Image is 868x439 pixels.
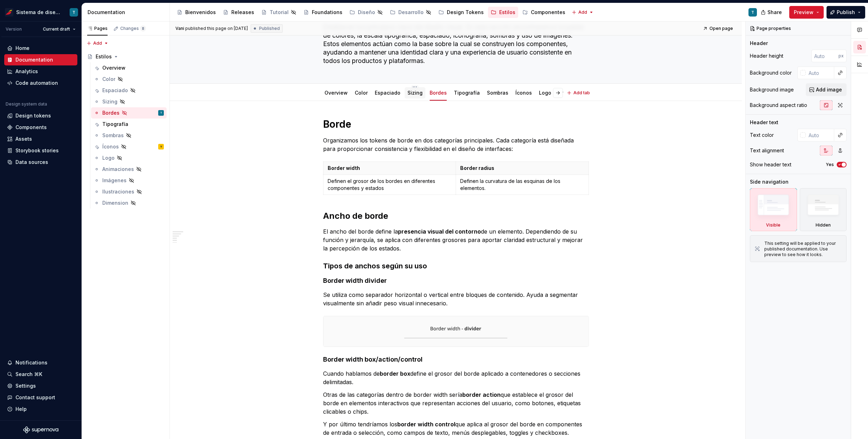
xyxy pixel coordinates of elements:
[750,178,789,185] div: Side navigation
[185,9,216,16] div: Bienvenidos
[23,426,58,433] svg: Supernova Logo
[84,51,167,62] a: Estilos
[102,109,120,116] div: Bordes
[43,26,70,32] span: Current draft
[499,9,515,16] div: Estilos
[430,90,447,96] a: Bordes
[324,90,348,96] a: Overview
[91,130,167,141] a: Sombras
[827,6,865,19] button: Publish
[4,403,77,415] button: Help
[6,26,22,32] div: Version
[539,90,551,96] a: Logo
[91,197,167,209] a: Dimension
[570,7,596,17] button: Add
[4,122,77,133] a: Components
[323,291,589,307] p: Se utiliza como separador horizontal o vertical entre bloques de contenido. Ayuda a segmentar vis...
[15,56,53,63] div: Documentation
[4,43,77,54] a: Home
[811,50,838,62] input: Auto
[328,165,452,172] p: Border width
[312,9,342,16] div: Foundations
[531,9,565,16] div: Componentes
[15,135,32,142] div: Assets
[93,40,102,46] span: Add
[358,9,375,16] div: Diseño
[15,147,59,154] div: Storybook stories
[160,109,162,116] div: T
[84,38,111,48] button: Add
[484,85,511,100] div: Sombras
[91,164,167,175] a: Animaciones
[102,154,115,161] div: Logo
[460,165,584,172] p: Border radius
[102,143,119,150] div: Íconos
[4,145,77,156] a: Storybook stories
[323,261,589,271] h3: Tipos de anchos según su uso
[323,118,589,131] h1: Borde
[174,5,568,19] div: Page tree
[102,121,128,128] div: Tipografía
[87,26,108,31] div: Pages
[454,90,480,96] a: Tipografía
[102,177,127,184] div: Imágenes
[515,90,532,96] a: Íconos
[40,24,79,34] button: Current draft
[323,276,589,285] h4: Border width divider
[102,64,126,71] div: Overview
[120,26,146,31] div: Changes
[72,9,75,15] div: T
[16,9,61,16] div: Sistema de diseño Iberia
[806,129,834,141] input: Auto
[347,7,386,18] a: Diseño
[405,85,425,100] div: Sizing
[4,392,77,403] button: Contact support
[838,53,844,59] p: px
[750,147,784,154] div: Text alignment
[750,188,797,231] div: Visible
[4,54,77,65] a: Documentation
[175,26,184,31] span: Vani
[91,62,167,74] a: Overview
[387,7,434,18] a: Desarrollo
[91,186,167,197] a: Ilustraciones
[372,85,403,100] div: Espaciado
[160,143,162,150] div: V
[15,112,51,119] div: Design tokens
[91,107,167,119] a: BordesT
[398,228,481,235] strong: presencia visual del contorno
[91,119,167,130] a: Tipografía
[140,26,146,31] span: 8
[794,9,814,16] span: Preview
[4,157,77,168] a: Data sources
[816,222,831,228] div: Hidden
[6,101,47,107] div: Design system data
[573,90,590,96] span: Add tab
[578,9,587,15] span: Add
[380,370,410,377] strong: border box
[15,45,30,52] div: Home
[4,77,77,89] a: Code automation
[4,357,77,368] button: Notifications
[750,52,783,59] div: Header height
[323,420,589,437] p: Y por último tendríamos los que aplica al grosor del borde en componentes de entrada o selección,...
[4,110,77,121] a: Design tokens
[102,166,134,173] div: Animaciones
[301,7,345,18] a: Foundations
[750,69,792,76] div: Background color
[447,9,484,16] div: Design Tokens
[4,133,77,145] a: Assets
[789,6,824,19] button: Preview
[102,199,128,206] div: Dimension
[328,178,452,192] p: Definen el grosor de los bordes en diferentes componentes y estados
[806,83,847,96] button: Add image
[766,222,780,228] div: Visible
[15,359,47,366] div: Notifications
[352,85,371,100] div: Color
[323,355,589,364] h4: Border width box/action/control
[4,66,77,77] a: Analytics
[407,90,423,96] a: Sizing
[91,141,167,152] a: ÍconosV
[701,24,736,33] a: Open page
